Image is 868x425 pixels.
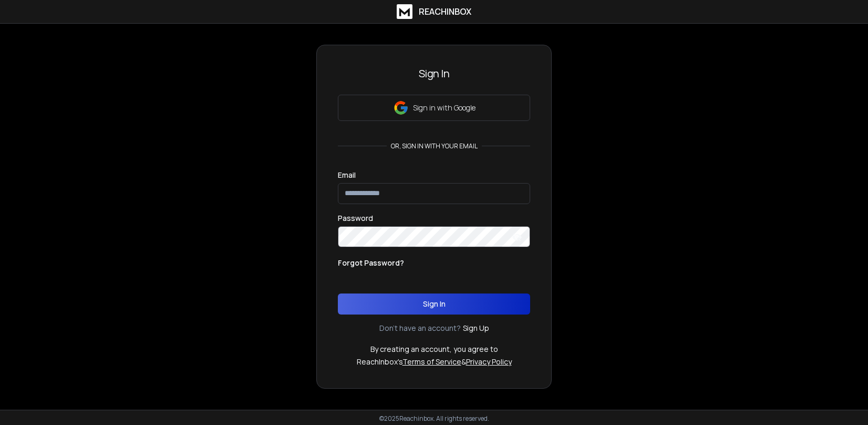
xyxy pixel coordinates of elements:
a: Sign Up [463,323,489,333]
p: Forgot Password? [338,258,404,268]
p: or, sign in with your email [387,142,482,150]
button: Sign in with Google [338,95,530,121]
p: By creating an account, you agree to [370,344,498,355]
a: ReachInbox [397,4,471,19]
label: Password [338,215,373,222]
h1: ReachInbox [419,5,471,18]
a: Privacy Policy [466,357,512,367]
p: © 2025 Reachinbox. All rights reserved. [379,414,489,423]
label: Email [338,171,356,179]
img: logo [397,4,412,19]
h3: Sign In [338,66,530,81]
button: Sign In [338,294,530,315]
p: Sign in with Google [413,103,476,113]
a: Terms of Service [402,357,461,367]
p: Don't have an account? [379,323,461,333]
p: ReachInbox's & [357,357,512,367]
